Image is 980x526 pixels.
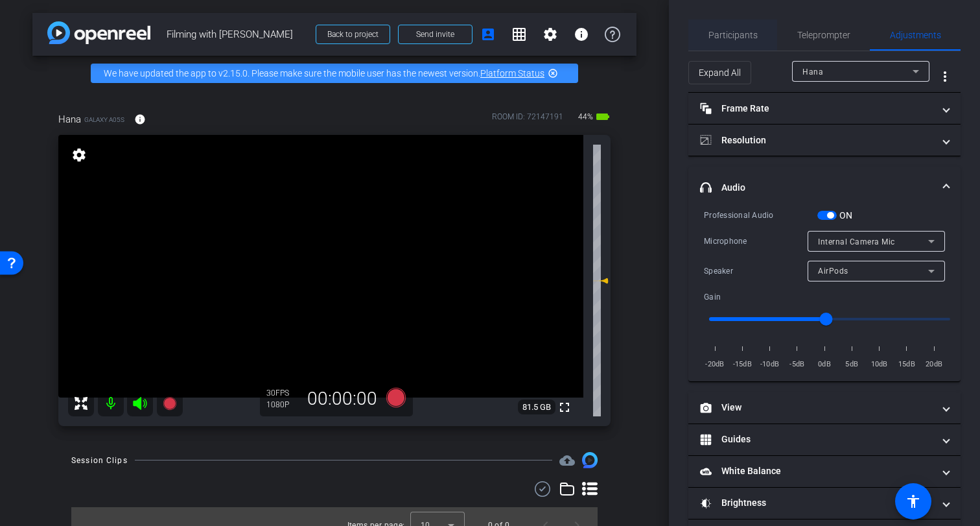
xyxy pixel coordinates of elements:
span: Hana [58,112,81,126]
button: Expand All [688,61,751,84]
mat-panel-title: View [700,401,933,414]
span: AirPods [818,267,848,276]
span: Adjustments [890,30,941,40]
span: 44% [576,106,595,127]
span: 81.5 GB [518,400,555,415]
mat-icon: battery_std [595,109,611,125]
mat-icon: info [134,114,146,125]
div: ROOM ID: 72147191 [492,111,563,130]
span: Back to project [327,30,379,39]
div: Professional Audio [704,209,817,222]
mat-icon: 0 dB [593,273,609,289]
mat-icon: more_vert [937,69,953,84]
mat-icon: grid_on [511,27,527,42]
mat-expansion-panel-header: White Balance [688,456,961,487]
span: Hana [802,67,823,77]
div: Speaker [704,265,808,278]
span: 0dB [813,358,835,371]
mat-icon: settings [70,147,88,163]
div: 00:00:00 [299,388,386,410]
span: FPS [275,389,289,398]
mat-icon: info [574,27,589,42]
mat-icon: fullscreen [557,400,572,415]
mat-icon: settings [542,27,558,42]
div: 1080P [266,400,299,410]
button: Send invite [398,25,472,44]
span: -10dB [759,358,781,371]
mat-panel-title: Guides [700,433,933,446]
mat-panel-title: Audio [700,181,933,195]
mat-expansion-panel-header: Frame Rate [688,93,961,124]
span: 10dB [869,358,891,371]
span: Send invite [416,29,454,40]
mat-icon: cloud_upload [559,453,575,468]
span: 20dB [923,358,945,371]
mat-expansion-panel-header: View [688,392,961,424]
div: 30 [266,388,299,398]
mat-panel-title: Resolution [700,134,933,147]
button: Back to project [316,25,390,44]
label: ON [837,209,853,222]
span: 15dB [896,358,918,371]
div: Session Clips [71,454,128,467]
mat-expansion-panel-header: Brightness [688,488,961,519]
span: Filming with [PERSON_NAME] [167,21,308,47]
button: More Options for Adjustments Panel [929,61,961,92]
mat-panel-title: Frame Rate [700,102,933,115]
div: Microphone [704,235,808,248]
span: Galaxy A05s [84,115,124,125]
mat-panel-title: Brightness [700,496,933,510]
mat-icon: accessibility [905,494,921,509]
span: -5dB [786,358,808,371]
div: Gain [704,291,817,304]
span: 5dB [841,358,863,371]
img: app-logo [47,21,150,44]
span: Expand All [699,60,741,85]
span: -20dB [704,358,726,371]
mat-expansion-panel-header: Audio [688,167,961,208]
mat-icon: account_box [480,27,496,42]
div: We have updated the app to v2.15.0. Please make sure the mobile user has the newest version. [91,64,578,83]
span: Participants [708,30,758,40]
mat-panel-title: White Balance [700,464,933,478]
span: Destinations for your clips [559,453,575,468]
span: -15dB [731,358,753,371]
a: Platform Status [480,68,544,78]
span: Teleprompter [797,30,850,40]
mat-icon: highlight_off [548,68,558,78]
img: Session clips [582,452,598,468]
mat-expansion-panel-header: Guides [688,424,961,455]
div: Audio [688,208,961,381]
mat-expansion-panel-header: Resolution [688,125,961,156]
span: Internal Camera Mic [818,237,895,246]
